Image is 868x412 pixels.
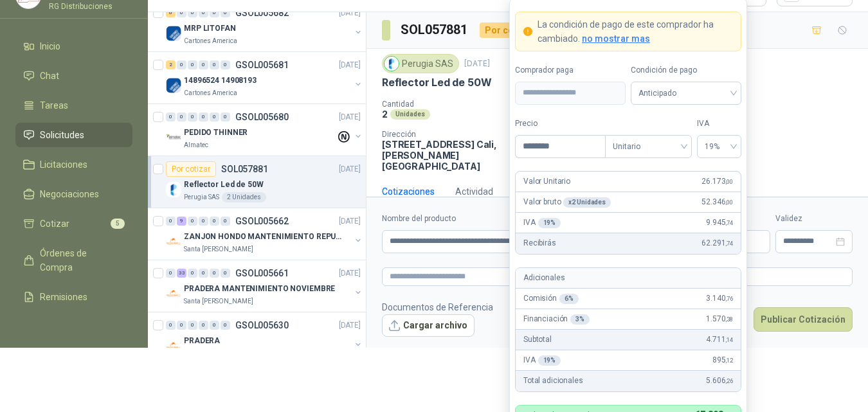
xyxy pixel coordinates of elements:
a: 2 0 0 0 0 0 GSOL005681[DATE] Company Logo14896524 14908193Cartones America [166,57,363,98]
div: 3 % [570,314,590,325]
div: 19 % [538,355,561,366]
div: 0 [210,321,219,330]
div: 0 [166,321,176,330]
div: 0 [188,269,197,278]
div: 0 [199,8,208,17]
div: 9 [177,217,186,226]
p: [DATE] [339,59,361,71]
p: Subtotal [523,334,552,346]
div: 0 [221,269,230,278]
span: 52.346 [701,196,733,208]
p: Total adicionales [523,375,583,387]
p: IVA [523,354,561,366]
div: 0 [177,60,186,69]
span: no mostrar mas [582,33,650,44]
span: Licitaciones [40,157,87,172]
div: 0 [188,8,197,17]
img: Company Logo [166,130,181,145]
div: 0 [177,321,186,330]
a: Cotizar5 [15,211,132,236]
p: GSOL005662 [235,217,289,226]
div: 0 [188,321,197,330]
div: 0 [210,60,219,69]
p: Adicionales [523,272,565,284]
div: 0 [188,112,197,121]
p: PEDIDO THINNER [184,127,248,139]
p: Comisión [523,292,579,305]
label: IVA [697,118,741,130]
div: 0 [210,269,219,278]
img: Company Logo [166,286,181,301]
span: Órdenes de Compra [40,246,120,274]
label: Validez [775,213,853,225]
a: Negociaciones [15,182,132,206]
div: 0 [177,112,186,121]
label: Comprador paga [515,64,626,76]
div: 0 [210,112,219,121]
div: Por cotizar [480,22,539,38]
button: Publicar Cotización [754,307,853,332]
div: 0 [199,60,208,69]
p: SOL057881 [221,165,268,174]
p: [DATE] [339,111,361,123]
div: 0 [166,112,176,121]
span: ,12 [725,357,733,364]
p: Valor bruto [523,196,611,208]
div: 0 [188,217,197,226]
div: 0 [221,321,230,330]
div: 0 [199,269,208,278]
p: MRP LITOFAN [184,22,236,35]
label: Nombre del producto [382,213,591,225]
div: 0 [221,217,230,226]
p: GSOL005682 [235,8,289,17]
button: Cargar archivo [382,314,475,337]
a: Inicio [15,34,132,58]
span: ,38 [725,316,733,323]
div: 33 [177,269,186,278]
div: 19 % [538,218,561,228]
a: Remisiones [15,285,132,309]
p: Santa [PERSON_NAME] [184,244,253,255]
p: Documentos de Referencia [382,300,493,314]
span: ,76 [725,295,733,302]
span: 26.173 [701,175,733,188]
a: 0 0 0 0 0 0 GSOL005680[DATE] Company LogoPEDIDO THINNERAlmatec [166,109,363,150]
span: exclamation-circle [523,27,532,36]
p: [DATE] [339,319,361,332]
div: 2 [166,60,176,69]
p: [DATE] [339,215,361,228]
a: 0 33 0 0 0 0 GSOL005661[DATE] Company LogoPRADERA MANTENIMIENTO NOVIEMBRESanta [PERSON_NAME] [166,265,363,307]
span: ,74 [725,240,733,247]
p: GSOL005661 [235,269,289,278]
a: 0 9 0 0 0 0 GSOL005662[DATE] Company LogoZANJON HONDO MANTENIMIENTO REPUESTOSSanta [PERSON_NAME] [166,213,363,255]
p: GSOL005680 [235,112,289,121]
span: 5.606 [706,375,733,387]
p: Cartones America [184,36,237,46]
span: 895 [712,354,733,366]
span: ,00 [725,178,733,185]
a: Por cotizarSOL057881[DATE] Company LogoReflector Led de 50WPerugia SAS2 Unidades [148,156,366,208]
img: Company Logo [166,234,181,249]
p: IVA [523,217,561,229]
a: Tareas [15,93,132,118]
p: GSOL005630 [235,321,289,330]
p: ZANJON HONDO MANTENIMIENTO REPUESTOS [184,231,344,243]
span: Unitario [613,137,684,156]
div: 0 [221,60,230,69]
a: Chat [15,64,132,88]
p: [DATE] [464,58,490,70]
p: Cartones America [184,88,237,98]
p: [DATE] [339,7,361,19]
span: Tareas [40,98,68,112]
p: PRADERA [184,335,220,347]
span: Remisiones [40,290,87,304]
p: Valor Unitario [523,175,570,188]
img: Company Logo [166,26,181,41]
a: 6 0 0 0 0 0 GSOL005682[DATE] Company LogoMRP LITOFANCartones America [166,5,363,46]
img: Company Logo [166,78,181,93]
div: Cotizaciones [382,184,435,199]
div: 0 [210,8,219,17]
p: GSOL005681 [235,60,289,69]
img: Company Logo [166,182,181,197]
div: 6 [166,8,176,17]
